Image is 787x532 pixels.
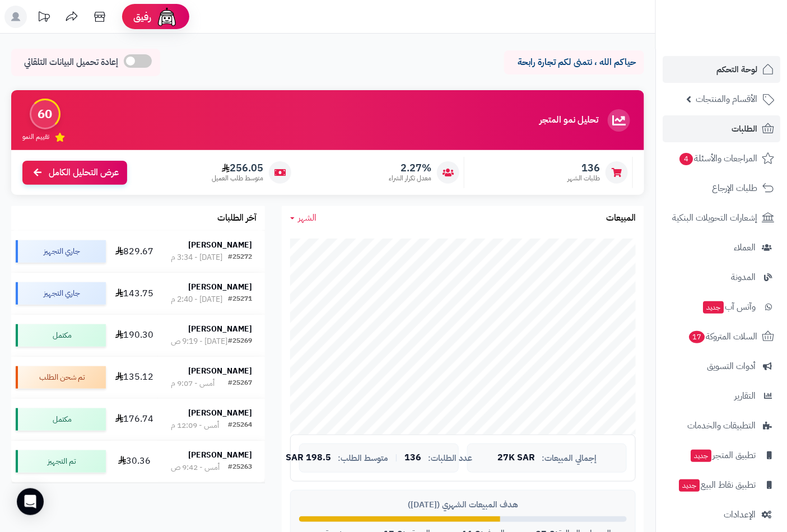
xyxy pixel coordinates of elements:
[679,153,693,165] span: 4
[171,462,220,473] div: أمس - 9:42 ص
[513,56,636,69] p: حياكم الله ، نتمنى لكم تجارة رابحة
[171,294,222,305] div: [DATE] - 2:40 م
[30,6,58,31] a: تحديثات المنصة
[689,331,705,343] span: 17
[663,115,780,142] a: الطلبات
[171,378,215,389] div: أمس - 9:07 م
[228,462,252,473] div: #25263
[678,151,757,166] span: المراجعات والأسئلة
[716,62,757,77] span: لوحة التحكم
[724,507,756,522] span: الإعدادات
[567,162,600,174] span: 136
[228,294,252,305] div: #25271
[338,454,388,463] span: متوسط الطلب:
[732,121,757,137] span: الطلبات
[707,358,756,374] span: أدوات التسويق
[663,264,780,291] a: المدونة
[663,204,780,231] a: إشعارات التحويلات البنكية
[212,174,263,183] span: متوسط طلب العميل
[171,252,222,263] div: [DATE] - 3:34 م
[428,454,472,463] span: عدد الطلبات:
[731,269,756,285] span: المدونة
[542,454,597,463] span: إجمالي المبيعات:
[663,234,780,261] a: العملاء
[696,91,757,107] span: الأقسام والمنتجات
[188,239,252,251] strong: [PERSON_NAME]
[606,213,636,223] h3: المبيعات
[672,210,757,226] span: إشعارات التحويلات البنكية
[663,412,780,439] a: التطبيقات والخدمات
[663,293,780,320] a: وآتس آبجديد
[110,399,158,440] td: 176.74
[188,449,252,461] strong: [PERSON_NAME]
[212,162,263,174] span: 256.05
[110,273,158,314] td: 143.75
[690,447,756,463] span: تطبيق المتجر
[702,299,756,315] span: وآتس آب
[567,174,600,183] span: طلبات الشهر
[711,29,776,52] img: logo-2.png
[16,282,106,305] div: جاري التجهيز
[679,479,700,492] span: جديد
[663,175,780,202] a: طلبات الإرجاع
[49,166,119,179] span: عرض التحليل الكامل
[663,323,780,350] a: السلات المتروكة17
[188,281,252,293] strong: [PERSON_NAME]
[703,301,724,314] span: جديد
[16,450,106,473] div: تم التجهيز
[171,336,227,347] div: [DATE] - 9:19 ص
[16,366,106,389] div: تم شحن الطلب
[299,499,627,511] div: هدف المبيعات الشهري ([DATE])
[228,252,252,263] div: #25272
[688,329,757,344] span: السلات المتروكة
[497,453,535,463] span: 27K SAR
[16,240,106,263] div: جاري التجهيز
[734,240,756,255] span: العملاء
[17,488,44,515] div: Open Intercom Messenger
[110,315,158,356] td: 190.30
[286,453,331,463] span: 198.5 SAR
[228,420,252,431] div: #25264
[663,145,780,172] a: المراجعات والأسئلة4
[110,441,158,482] td: 30.36
[16,408,106,431] div: مكتمل
[687,418,756,433] span: التطبيقات والخدمات
[678,477,756,493] span: تطبيق نقاط البيع
[188,323,252,335] strong: [PERSON_NAME]
[24,56,118,69] span: إعادة تحميل البيانات التلقائي
[22,161,127,185] a: عرض التحليل الكامل
[389,162,431,174] span: 2.27%
[663,382,780,409] a: التقارير
[663,353,780,380] a: أدوات التسويق
[156,6,178,28] img: ai-face.png
[663,501,780,528] a: الإعدادات
[734,388,756,404] span: التقارير
[395,454,398,462] span: |
[133,10,151,24] span: رفيق
[389,174,431,183] span: معدل تكرار الشراء
[217,213,257,223] h3: آخر الطلبات
[188,407,252,419] strong: [PERSON_NAME]
[228,336,252,347] div: #25269
[171,420,219,431] div: أمس - 12:09 م
[16,324,106,347] div: مكتمل
[188,365,252,377] strong: [PERSON_NAME]
[404,453,421,463] span: 136
[691,450,711,462] span: جديد
[539,115,598,125] h3: تحليل نمو المتجر
[298,211,316,225] span: الشهر
[110,231,158,272] td: 829.67
[22,132,49,142] span: تقييم النمو
[110,357,158,398] td: 135.12
[290,212,316,225] a: الشهر
[663,56,780,83] a: لوحة التحكم
[663,442,780,469] a: تطبيق المتجرجديد
[228,378,252,389] div: #25267
[712,180,757,196] span: طلبات الإرجاع
[663,472,780,498] a: تطبيق نقاط البيعجديد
